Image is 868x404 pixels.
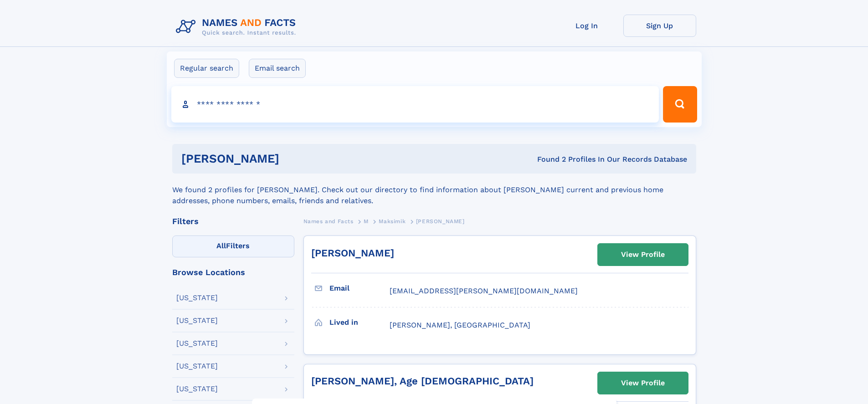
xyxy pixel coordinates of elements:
[249,59,306,78] label: Email search
[364,218,369,225] span: M
[176,340,218,347] div: [US_STATE]
[176,363,218,370] div: [US_STATE]
[663,86,697,123] button: Search Button
[176,385,218,393] div: [US_STATE]
[174,59,239,78] label: Regular search
[172,268,294,276] div: Browse Locations
[171,86,659,123] input: search input
[172,174,696,206] div: We found 2 profiles for [PERSON_NAME]. Check out our directory to find information about [PERSON_...
[408,154,687,164] div: Found 2 Profiles In Our Records Database
[598,244,688,266] a: View Profile
[329,281,390,296] h3: Email
[329,315,390,330] h3: Lived in
[621,373,665,394] div: View Profile
[181,153,408,164] h1: [PERSON_NAME]
[390,286,578,295] span: [EMAIL_ADDRESS][PERSON_NAME][DOMAIN_NAME]
[176,294,218,302] div: [US_STATE]
[172,235,294,257] label: Filters
[172,15,303,39] img: Logo Names and Facts
[216,241,226,250] span: All
[379,215,406,227] a: Maksimik
[550,15,623,37] a: Log In
[311,247,394,259] a: [PERSON_NAME]
[311,375,534,387] a: [PERSON_NAME], Age [DEMOGRAPHIC_DATA]
[623,15,696,37] a: Sign Up
[303,215,354,227] a: Names and Facts
[598,372,688,394] a: View Profile
[364,215,369,227] a: M
[176,317,218,324] div: [US_STATE]
[621,244,665,265] div: View Profile
[416,218,465,225] span: [PERSON_NAME]
[172,217,294,225] div: Filters
[379,218,406,225] span: Maksimik
[390,321,530,329] span: [PERSON_NAME], [GEOGRAPHIC_DATA]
